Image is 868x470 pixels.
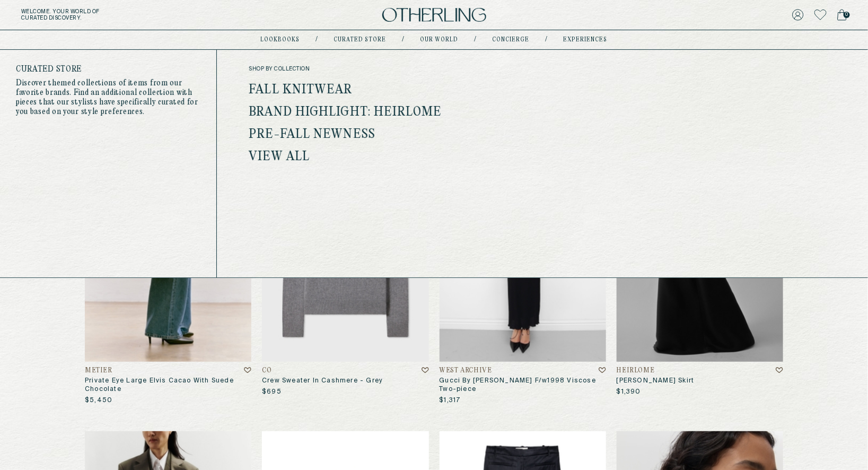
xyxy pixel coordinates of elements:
a: Pre-Fall Newness [249,128,375,142]
a: Brand Highlight: Heirlome [249,106,442,119]
img: logo [382,8,486,22]
p: Discover themed collections of items from our favorite brands. Find an additional collection with... [16,79,200,117]
h3: Private Eye Large Elvis Cacao With Suede Chocolate [85,377,251,394]
span: 0 [844,12,850,18]
a: View all [249,150,310,164]
h4: Curated store [16,66,200,73]
p: $695 [262,388,282,396]
p: $5,450 [85,396,112,405]
h3: [PERSON_NAME] Skirt [617,377,783,385]
div: / [402,36,405,44]
p: $1,317 [440,396,461,405]
p: $1,390 [617,388,641,396]
h4: West Archive [440,367,492,375]
div: / [475,36,477,44]
h5: Welcome . Your world of curated discovery. [21,8,269,21]
a: lookbooks [261,37,300,42]
h4: Metier [85,367,112,375]
a: concierge [493,37,530,42]
a: experiences [564,37,608,42]
a: Our world [420,37,459,42]
a: Curated store [334,37,387,42]
h3: Gucci By [PERSON_NAME] F/w1998 Viscose Two-piece [440,377,606,394]
a: Fall Knitwear [249,83,352,97]
div: / [316,36,318,44]
h4: Heirlome [617,367,655,375]
h4: CO [262,367,271,375]
span: shop by collection [249,66,450,72]
h3: Crew Sweater In Cashmere - Grey [262,377,428,385]
a: 0 [837,7,847,22]
div: / [546,36,548,44]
